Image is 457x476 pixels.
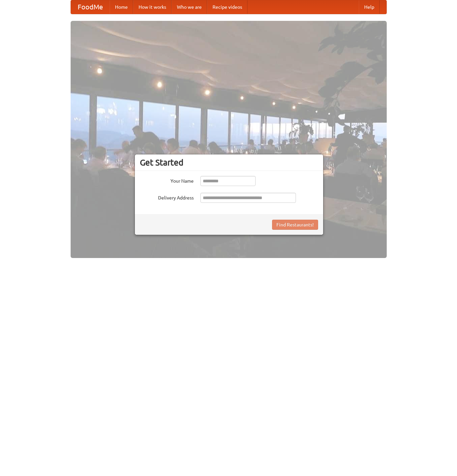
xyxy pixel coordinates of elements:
[71,0,110,14] a: FoodMe
[140,157,318,168] h3: Get Started
[140,176,194,184] label: Your Name
[133,0,172,14] a: How it works
[172,0,207,14] a: Who we are
[110,0,133,14] a: Home
[207,0,247,14] a: Recipe videos
[272,220,318,230] button: Find Restaurants!
[359,0,380,14] a: Help
[140,193,194,201] label: Delivery Address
